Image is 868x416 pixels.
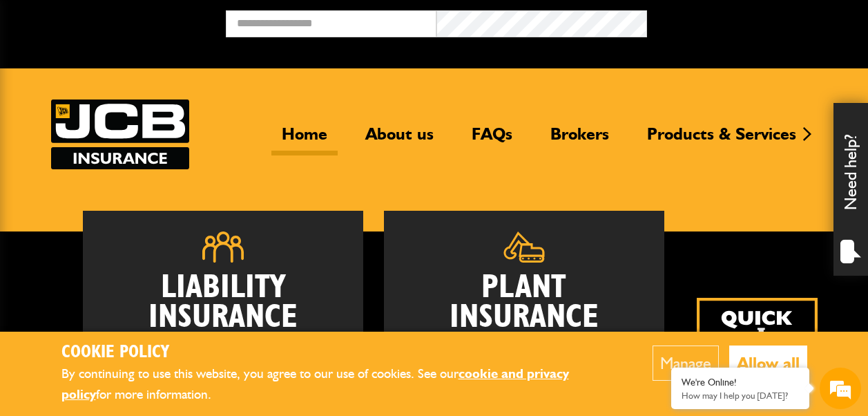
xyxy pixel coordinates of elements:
button: Manage [653,346,719,381]
button: Broker Login [647,10,858,32]
h2: Cookie Policy [61,342,610,363]
a: cookie and privacy policy [61,366,569,403]
div: Need help? [833,103,868,276]
a: JCB Insurance Services [51,100,189,169]
a: Products & Services [637,124,807,155]
p: How may I help you today? [682,390,799,401]
button: Allow all [729,346,807,381]
p: By continuing to use this website, you agree to our use of cookies. See our for more information. [61,363,610,406]
h2: Plant Insurance [405,273,644,332]
h2: Liability Insurance [104,273,343,340]
a: About us [355,124,444,155]
a: Brokers [540,124,619,155]
a: Home [271,124,338,155]
div: We're Online! [682,377,799,388]
img: JCB Insurance Services logo [51,100,189,169]
a: FAQs [461,124,523,155]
